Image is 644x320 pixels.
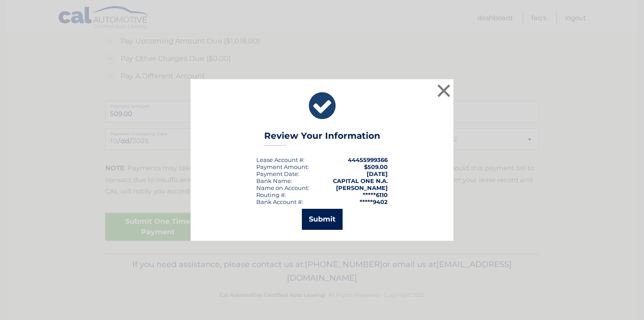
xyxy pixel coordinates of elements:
[264,130,380,146] h3: Review Your Information
[302,209,343,230] button: Submit
[367,170,388,177] span: [DATE]
[333,177,388,184] strong: CAPITAL ONE N.A.
[348,156,388,163] strong: 44455999366
[256,184,309,191] div: Name on Account:
[256,198,303,205] div: Bank Account #:
[256,163,309,170] div: Payment Amount:
[364,163,388,170] span: $509.00
[256,170,298,177] span: Payment Date
[256,170,299,177] div: :
[256,191,286,198] div: Routing #:
[435,82,453,99] button: ×
[336,184,388,191] strong: [PERSON_NAME]
[256,177,292,184] div: Bank Name:
[256,156,304,163] div: Lease Account #:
